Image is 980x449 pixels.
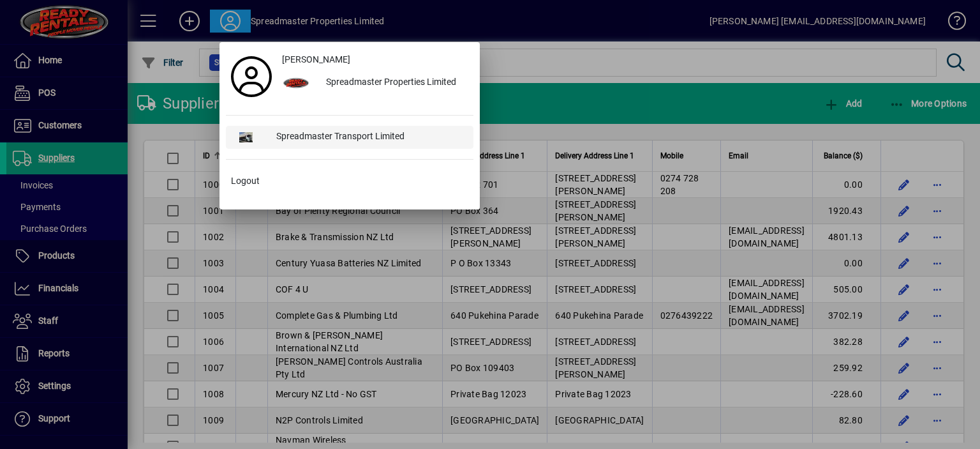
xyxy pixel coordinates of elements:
[226,126,473,149] button: Spreadmaster Transport Limited
[226,170,473,193] button: Logout
[226,65,277,88] a: Profile
[231,174,260,188] span: Logout
[266,126,473,149] div: Spreadmaster Transport Limited
[316,72,473,95] div: Spreadmaster Properties Limited
[277,49,473,72] a: [PERSON_NAME]
[277,72,473,95] button: Spreadmaster Properties Limited
[282,53,350,66] span: [PERSON_NAME]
